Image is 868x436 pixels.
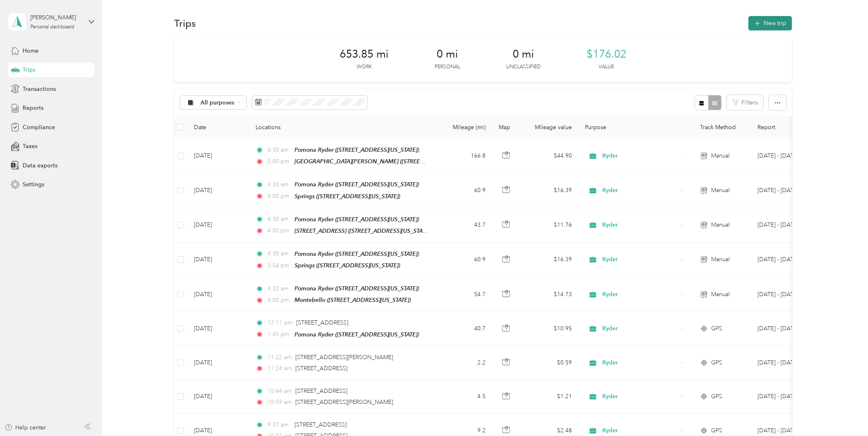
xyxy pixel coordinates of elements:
[603,255,678,264] span: Ryder
[295,387,348,394] span: [STREET_ADDRESS]
[23,142,37,151] span: Taxes
[267,398,292,407] span: 10:59 am
[438,346,492,380] td: 2.2
[711,324,722,333] span: GPS
[187,346,249,380] td: [DATE]
[295,193,400,199] span: Springs ([STREET_ADDRESS][US_STATE])
[267,226,291,235] span: 4:00 pm
[187,116,249,139] th: Date
[295,216,419,223] span: Pomona Ryder ([STREET_ADDRESS][US_STATE])
[267,420,291,429] span: 9:37 am
[295,285,419,292] span: Pomona Ryder ([STREET_ADDRESS][US_STATE])
[267,318,292,327] span: 12:11 pm
[267,330,291,339] span: 1:45 pm
[23,180,44,189] span: Settings
[438,173,492,208] td: 60.9
[603,290,678,299] span: Ryder
[603,324,678,333] span: Ryder
[438,243,492,277] td: 60.9
[711,358,722,367] span: GPS
[603,426,678,435] span: Ryder
[357,63,372,71] p: Work
[751,139,826,173] td: Aug 1 - 31, 2025
[437,48,458,61] span: 0 mi
[751,380,826,414] td: Aug 1 - 31, 2025
[711,255,730,264] span: Manual
[438,277,492,312] td: 54.7
[603,220,678,230] span: Ryder
[267,364,292,373] span: 11:24 am
[23,104,44,112] span: Reports
[295,365,348,372] span: [STREET_ADDRESS]
[587,48,626,61] span: $176.02
[521,173,578,208] td: $16.39
[578,116,693,139] th: Purpose
[187,380,249,414] td: [DATE]
[603,358,678,367] span: Ryder
[295,297,411,303] span: Montebello ([STREET_ADDRESS][US_STATE])
[267,157,291,166] span: 5:00 pm
[435,63,460,71] p: Personal
[23,46,39,55] span: Home
[295,250,419,257] span: Pomona Ryder ([STREET_ADDRESS][US_STATE])
[267,192,291,201] span: 4:00 pm
[340,48,389,61] span: 653.85 mi
[5,423,46,432] button: Help center
[295,354,393,361] span: [STREET_ADDRESS][PERSON_NAME]
[822,390,868,436] iframe: Everlance-gr Chat Button Frame
[295,331,419,338] span: Pomona Ryder ([STREET_ADDRESS][US_STATE])
[521,277,578,312] td: $14.73
[295,399,393,406] span: [STREET_ADDRESS][PERSON_NAME]
[295,146,419,153] span: Pomona Ryder ([STREET_ADDRESS][US_STATE])
[751,346,826,380] td: Aug 1 - 31, 2025
[295,181,419,188] span: Pomona Ryder ([STREET_ADDRESS][US_STATE])
[711,290,730,299] span: Manual
[267,296,291,305] span: 4:00 pm
[438,380,492,414] td: 4.5
[751,173,826,208] td: Aug 1 - 31, 2025
[438,312,492,346] td: 40.7
[727,95,763,110] button: Filters
[267,249,291,258] span: 4:30 am
[751,243,826,277] td: Aug 1 - 31, 2025
[267,387,292,396] span: 10:44 am
[295,421,347,428] span: [STREET_ADDRESS]
[23,123,55,132] span: Compliance
[711,151,730,160] span: Manual
[30,25,74,30] div: Personal dashboard
[521,312,578,346] td: $10.95
[711,220,730,230] span: Manual
[603,186,678,195] span: Ryder
[438,116,492,139] th: Mileage (mi)
[751,116,826,139] th: Report
[187,173,249,208] td: [DATE]
[267,284,291,293] span: 4:32 am
[187,208,249,243] td: [DATE]
[267,180,291,189] span: 4:30 am
[267,261,291,270] span: 3:54 pm
[751,208,826,243] td: Aug 1 - 31, 2025
[693,116,751,139] th: Track Method
[187,139,249,173] td: [DATE]
[521,243,578,277] td: $16.39
[603,151,678,160] span: Ryder
[711,392,722,401] span: GPS
[513,48,534,61] span: 0 mi
[751,312,826,346] td: Aug 1 - 31, 2025
[438,208,492,243] td: 43.7
[603,392,678,401] span: Ryder
[23,65,35,74] span: Trips
[711,186,730,195] span: Manual
[200,100,235,106] span: All purposes
[30,13,82,22] div: [PERSON_NAME]
[711,426,722,435] span: GPS
[748,16,792,30] button: New trip
[296,319,348,326] span: [STREET_ADDRESS]
[249,116,438,139] th: Locations
[599,63,615,71] p: Value
[23,85,56,93] span: Transactions
[438,139,492,173] td: 166.8
[295,227,432,234] span: [STREET_ADDRESS] ([STREET_ADDRESS][US_STATE])
[506,63,541,71] p: Unclassified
